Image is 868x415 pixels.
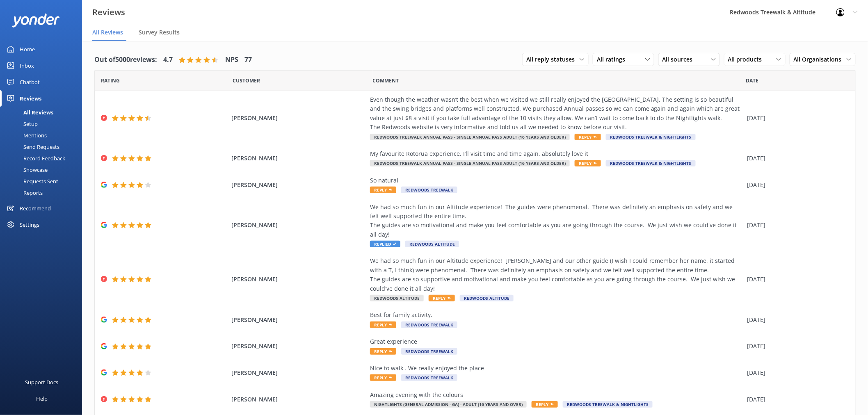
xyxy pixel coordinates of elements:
[597,55,630,64] span: All ratings
[94,55,157,65] h4: Out of 5000 reviews:
[405,241,459,247] span: Redwoods Altitude
[12,14,59,27] img: yonder-white-logo.png
[747,342,845,351] div: [DATE]
[532,401,558,408] span: Reply
[429,295,455,301] span: Reply
[370,241,400,247] span: Replied
[20,57,34,74] div: Inbox
[575,134,601,140] span: Reply
[747,154,845,163] div: [DATE]
[747,395,845,404] div: [DATE]
[5,187,43,198] div: Reports
[5,164,82,176] a: Showcase
[25,374,59,390] div: Support Docs
[20,217,39,233] div: Settings
[370,348,396,355] span: Reply
[5,176,82,187] a: Requests Sent
[370,401,527,408] span: Nightlights (General Admission - GA) - Adult (16 years and over)
[401,374,457,381] span: Redwoods Treewalk
[370,322,396,328] span: Reply
[460,295,514,301] span: Redwoods Altitude
[401,322,457,328] span: Redwoods Treewalk
[747,114,845,123] div: [DATE]
[92,6,125,19] h3: Reviews
[373,77,399,84] span: Question
[370,337,743,346] div: Great experience
[370,134,570,140] span: Redwoods Treewalk Annual Pass - Single Annual Pass Adult (16 years and older)
[5,141,82,153] a: Send Requests
[370,95,743,132] div: Even though the weather wasn’t the best when we visited we still really enjoyed the [GEOGRAPHIC_D...
[92,28,123,36] span: All Reviews
[370,295,424,301] span: Redwoods Altitude
[747,368,845,377] div: [DATE]
[5,164,48,176] div: Showcase
[5,107,53,118] div: All Reviews
[606,160,696,166] span: Redwoods Treewalk & Nightlights
[20,41,35,57] div: Home
[370,256,743,293] div: We had so much fun in our Altitude experience! [PERSON_NAME] and our other guide (I wish I could ...
[20,74,40,90] div: Chatbot
[370,390,743,399] div: Amazing evening with the colours
[231,221,366,230] span: [PERSON_NAME]
[5,187,82,198] a: Reports
[244,55,252,65] h4: 77
[746,77,759,84] span: Date
[163,55,173,65] h4: 4.7
[5,130,82,141] a: Mentions
[747,275,845,284] div: [DATE]
[747,315,845,324] div: [DATE]
[728,55,767,64] span: All products
[231,154,366,163] span: [PERSON_NAME]
[370,149,743,158] div: My favourite Rotorua experience. I’ll visit time and time again, absolutely love it
[606,134,696,140] span: Redwoods Treewalk & Nightlights
[747,180,845,189] div: [DATE]
[231,395,366,404] span: [PERSON_NAME]
[5,118,38,130] div: Setup
[231,180,366,189] span: [PERSON_NAME]
[231,368,366,377] span: [PERSON_NAME]
[20,200,51,217] div: Recommend
[20,90,41,107] div: Reviews
[370,310,743,319] div: Best for family activity.
[139,28,180,36] span: Survey Results
[662,55,698,64] span: All sources
[5,141,59,153] div: Send Requests
[747,221,845,230] div: [DATE]
[5,130,47,141] div: Mentions
[101,77,120,84] span: Date
[5,153,82,164] a: Record Feedback
[370,176,743,185] div: So natural
[526,55,580,64] span: All reply statuses
[225,55,238,65] h4: NPS
[401,187,457,193] span: Redwoods Treewalk
[5,107,82,118] a: All Reviews
[5,118,82,130] a: Setup
[370,203,743,239] div: We had so much fun in our Altitude experience! The guides were phenomenal. There was definitely a...
[575,160,601,166] span: Reply
[370,374,396,381] span: Reply
[370,187,396,193] span: Reply
[794,55,847,64] span: All Organisations
[231,114,366,123] span: [PERSON_NAME]
[5,153,65,164] div: Record Feedback
[370,160,570,166] span: Redwoods Treewalk Annual Pass - Single Annual Pass Adult (16 years and older)
[401,348,457,355] span: Redwoods Treewalk
[563,401,653,408] span: Redwoods Treewalk & Nightlights
[231,342,366,351] span: [PERSON_NAME]
[370,364,743,373] div: Nice to walk . We really enjoyed the place
[231,315,366,324] span: [PERSON_NAME]
[233,77,260,84] span: Date
[36,390,48,407] div: Help
[231,275,366,284] span: [PERSON_NAME]
[5,176,58,187] div: Requests Sent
